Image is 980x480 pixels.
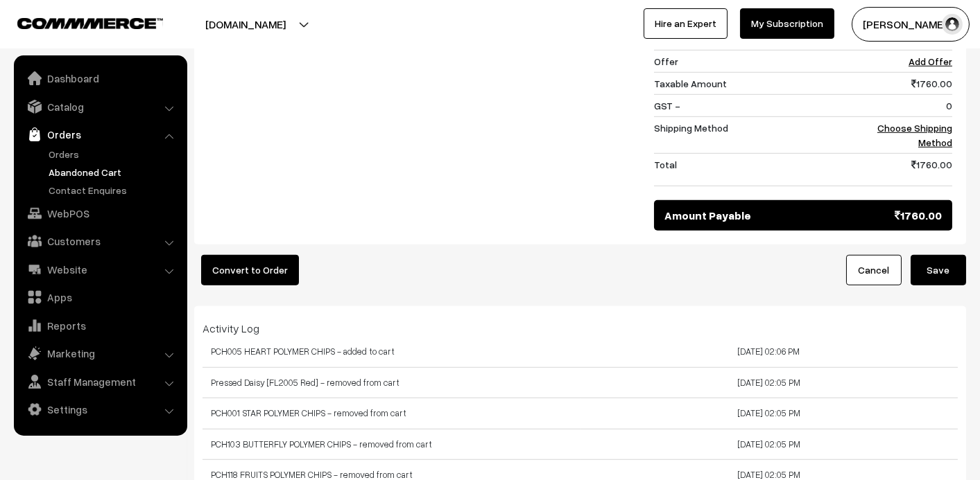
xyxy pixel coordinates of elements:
a: Reports [17,313,182,338]
td: Pressed Daisy [FL2005 Red] - removed from cart [203,367,581,398]
a: Catalog [17,94,182,119]
span: 1760.00 [895,207,942,224]
a: Hire an Expert [644,8,728,39]
a: COMMMERCE [17,14,139,30]
button: [PERSON_NAME]… [852,7,970,42]
td: Taxable Amount [654,73,857,95]
td: 1760.00 [857,154,952,186]
a: Abandoned Cart [45,165,182,179]
a: Choose Shipping Method [877,122,952,148]
td: Offer [654,51,857,73]
a: Cancel [846,255,902,285]
td: [DATE] 02:05 PM [581,429,958,460]
img: COMMMERCE [17,18,163,28]
a: Marketing [17,341,182,366]
td: 1760.00 [857,73,952,95]
td: Total [654,154,857,186]
button: [DOMAIN_NAME] [157,7,334,42]
td: [DATE] 02:06 PM [581,337,958,367]
td: [DATE] 02:05 PM [581,367,958,398]
a: Orders [45,147,182,161]
a: Contact Enquires [45,183,182,197]
td: Shipping Method [654,117,857,154]
a: Apps [17,285,182,310]
a: WebPOS [17,201,182,226]
img: user [942,14,963,35]
td: PCH103 BUTTERFLY POLYMER CHIPS - removed from cart [203,429,581,460]
a: Dashboard [17,66,182,91]
span: Amount Payable [664,207,751,224]
a: Customers [17,229,182,254]
a: Settings [17,397,182,422]
a: Add Offer [909,55,952,67]
a: Staff Management [17,369,182,394]
div: Activity Log [203,320,958,337]
a: My Subscription [740,8,834,39]
a: Orders [17,122,182,147]
a: Website [17,257,182,282]
td: PCH001 STAR POLYMER CHIPS - removed from cart [203,398,581,429]
td: 0 [857,95,952,117]
td: PCH005 HEART POLYMER CHIPS - added to cart [203,337,581,367]
button: Convert to Order [201,255,299,285]
td: GST - [654,95,857,117]
td: [DATE] 02:05 PM [581,398,958,429]
button: Save [911,255,966,285]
